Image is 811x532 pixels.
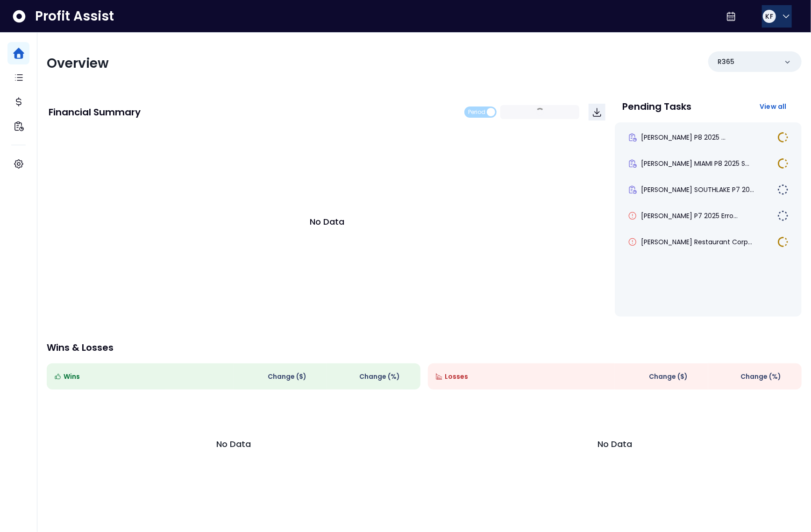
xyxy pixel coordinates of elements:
p: Pending Tasks [622,102,691,111]
span: Change ( $ ) [649,372,688,382]
span: Wins [64,372,80,382]
span: [PERSON_NAME] P7 2025 Erro... [641,211,738,220]
span: Profit Assist [35,8,114,25]
p: R365 [718,57,734,67]
img: Not yet Started [777,184,789,195]
span: [PERSON_NAME] SOUTHLAKE P7 20... [641,185,754,194]
p: No Data [216,438,251,450]
p: No Data [310,215,344,228]
button: View all [752,98,794,115]
span: Losses [445,372,468,382]
img: Not yet Started [777,210,789,221]
p: Financial Summary [49,107,141,117]
span: [PERSON_NAME] MIAMI P8 2025 S... [641,159,749,168]
span: Change ( $ ) [268,372,306,382]
span: KF [766,12,773,21]
button: Download [589,104,605,121]
span: Overview [47,54,109,72]
img: In Progress [777,236,789,248]
p: No Data [598,438,632,450]
span: View all [760,102,787,111]
span: Change (%) [359,372,400,382]
img: In Progress [777,158,789,169]
span: Change (%) [740,372,781,382]
span: [PERSON_NAME] Restaurant Corp... [641,237,752,247]
img: In Progress [777,132,789,143]
p: Wins & Losses [47,343,802,352]
span: [PERSON_NAME] P8 2025 ... [641,133,726,142]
